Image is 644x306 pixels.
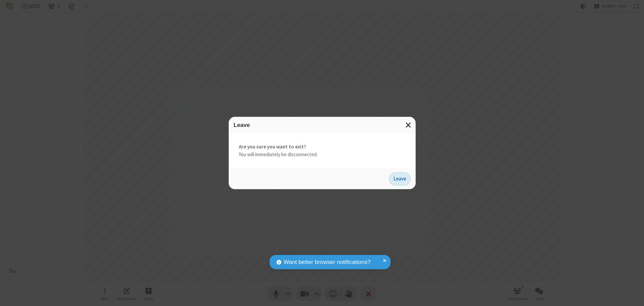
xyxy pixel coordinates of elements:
div: You will immediately be disconnected. [229,133,416,168]
strong: Are you sure you want to exit? [239,143,406,151]
button: Close modal [401,117,416,133]
span: Want better browser notifications? [284,258,371,267]
h3: Leave [234,122,411,128]
button: Leave [389,172,411,186]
